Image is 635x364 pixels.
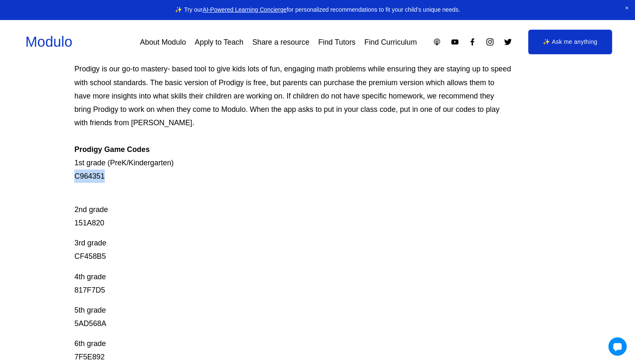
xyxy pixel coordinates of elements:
[318,35,355,50] a: Find Tutors
[74,190,511,230] p: 2nd grade 151A820
[25,34,72,50] a: Modulo
[202,6,286,13] a: AI-Powered Learning Concierge
[74,145,149,154] strong: Prodigy Game Codes
[74,270,511,297] p: 4th grade 817F7D5
[74,62,511,183] p: Prodigy is our go-to mastery- based tool to give kids lots of fun, engaging math problems while e...
[528,30,612,55] a: ✨ Ask me anything
[140,35,186,50] a: About Modulo
[74,303,511,330] p: 5th grade 5AD568A
[468,38,477,46] a: Facebook
[433,38,441,46] a: Apple Podcasts
[503,38,512,46] a: Twitter
[252,35,309,50] a: Share a resource
[450,38,459,46] a: YouTube
[195,35,244,50] a: Apply to Teach
[486,38,494,46] a: Instagram
[364,35,417,50] a: Find Curriculum
[74,236,511,263] p: 3rd grade CF458B5
[74,337,511,364] p: 6th grade 7F5E892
